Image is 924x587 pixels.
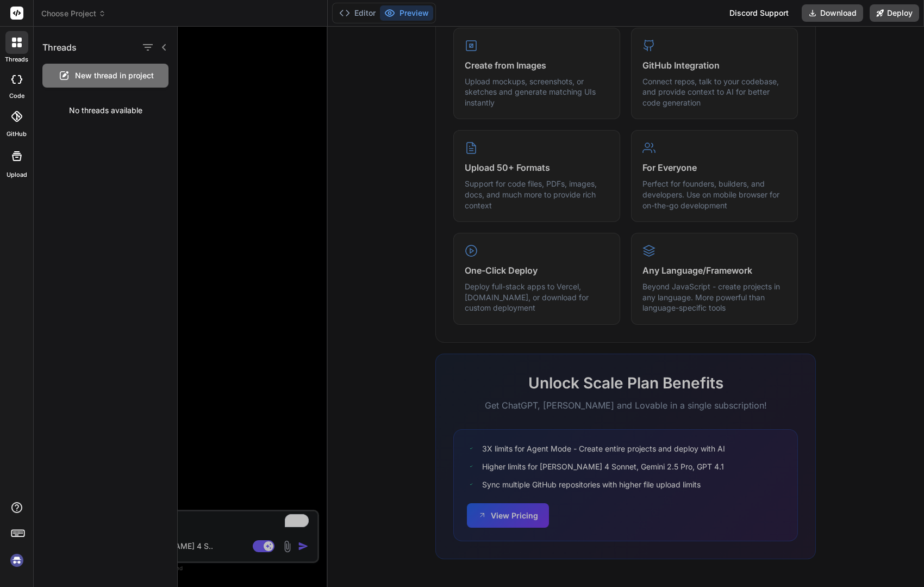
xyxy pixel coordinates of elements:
label: Upload [7,170,27,180]
button: Download [802,4,863,22]
h1: Threads [42,41,77,54]
div: Discord Support [723,4,795,22]
span: Choose Project [41,8,106,19]
div: No threads available [34,96,177,125]
button: Editor [335,5,380,21]
label: GitHub [7,129,27,139]
label: code [9,91,24,101]
button: Preview [380,5,433,21]
span: New thread in project [75,70,154,81]
button: Deploy [870,4,919,22]
img: signin [8,551,26,570]
label: threads [5,55,28,64]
